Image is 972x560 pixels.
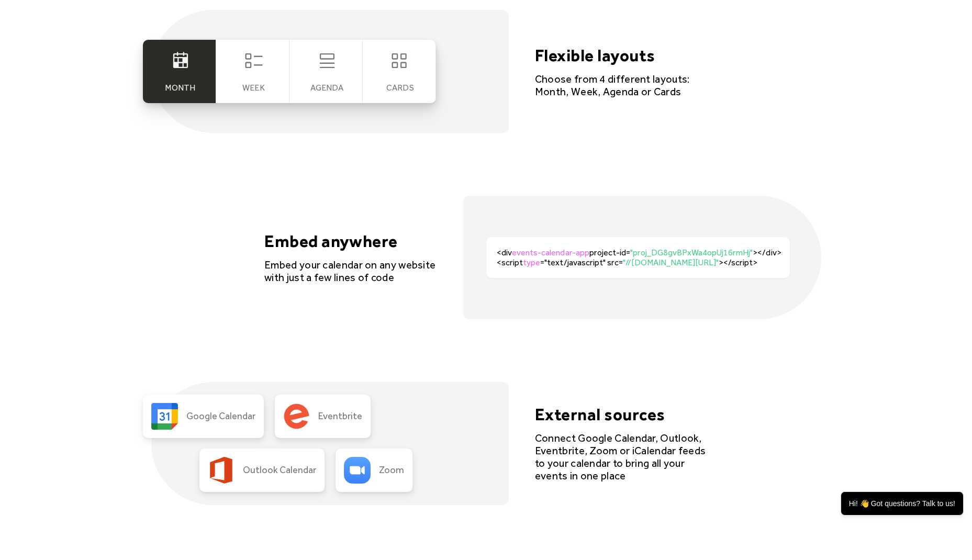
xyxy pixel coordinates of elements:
h4: Embed anywhere [264,231,437,251]
span: "//[DOMAIN_NAME][URL]" [623,257,719,267]
h4: External sources [535,405,708,424]
div: Week [242,83,264,93]
div: Connect Google Calendar, Outlook, Eventbrite, Zoom or iCalendar feeds to your calendar to bring a... [535,432,708,482]
div: cards [386,83,414,93]
div: Month [165,83,195,93]
div: <div project-id= ></div><script ="text/javascript" src= ></script> [497,248,790,267]
div: Google Calendar [186,411,255,422]
div: Eventbrite [318,411,362,422]
span: "proj_DG8gvBPxWa4opUj16rmHj" [630,248,753,257]
div: Zoom [379,465,404,476]
div: Choose from 4 different layouts: Month, Week, Agenda or Cards [535,73,692,98]
div: Outlook Calendar [243,465,316,476]
div: Agenda [310,83,343,93]
h4: Flexible layouts [535,46,692,65]
div: Embed your calendar on any website with just a few lines of code [264,259,437,284]
span: events-calendar-app [512,248,589,257]
span: type [523,257,540,267]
